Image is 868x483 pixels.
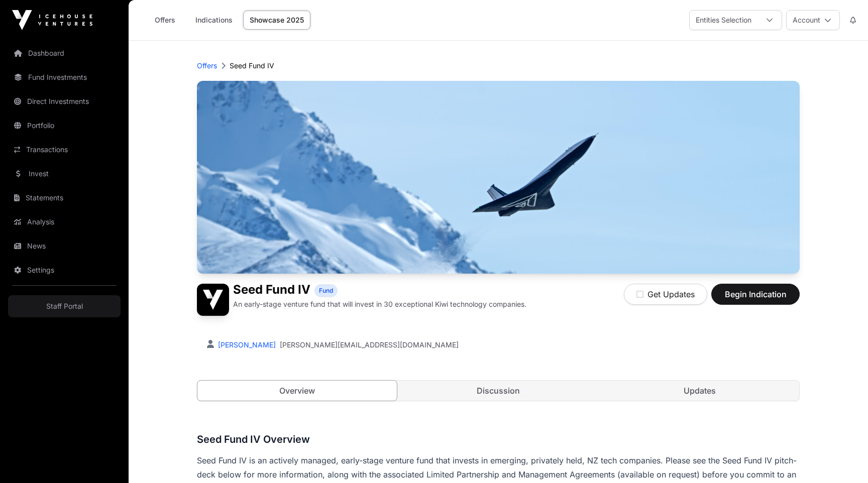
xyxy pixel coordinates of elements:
[197,381,799,401] nav: Tabs
[711,284,800,305] button: Begin Indication
[8,66,121,88] a: Fund Investments
[233,284,310,297] h1: Seed Fund IV
[197,61,217,71] a: Offers
[8,139,121,161] a: Transactions
[12,10,92,30] img: Icehouse Ventures Logo
[8,259,121,281] a: Settings
[216,340,276,349] a: [PERSON_NAME]
[724,288,787,300] span: Begin Indication
[197,380,397,401] a: Overview
[8,295,121,317] a: Staff Portal
[243,11,310,30] a: Showcase 2025
[711,294,800,304] a: Begin Indication
[197,431,800,447] h3: Seed Fund IV Overview
[8,163,121,185] a: Invest
[230,61,274,71] p: Seed Fund IV
[8,90,121,112] a: Direct Investments
[197,284,229,316] img: Seed Fund IV
[145,11,185,30] a: Offers
[690,11,757,30] div: Entities Selection
[280,340,459,350] a: [PERSON_NAME][EMAIL_ADDRESS][DOMAIN_NAME]
[8,42,121,64] a: Dashboard
[8,235,121,257] a: News
[600,381,799,401] a: Updates
[8,211,121,233] a: Analysis
[8,187,121,209] a: Statements
[319,287,333,295] span: Fund
[8,114,121,137] a: Portfolio
[233,299,526,309] p: An early-stage venture fund that will invest in 30 exceptional Kiwi technology companies.
[197,81,800,274] img: Seed Fund IV
[189,11,239,30] a: Indications
[399,381,598,401] a: Discussion
[786,10,840,30] button: Account
[624,284,707,305] button: Get Updates
[818,435,868,483] iframe: Chat Widget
